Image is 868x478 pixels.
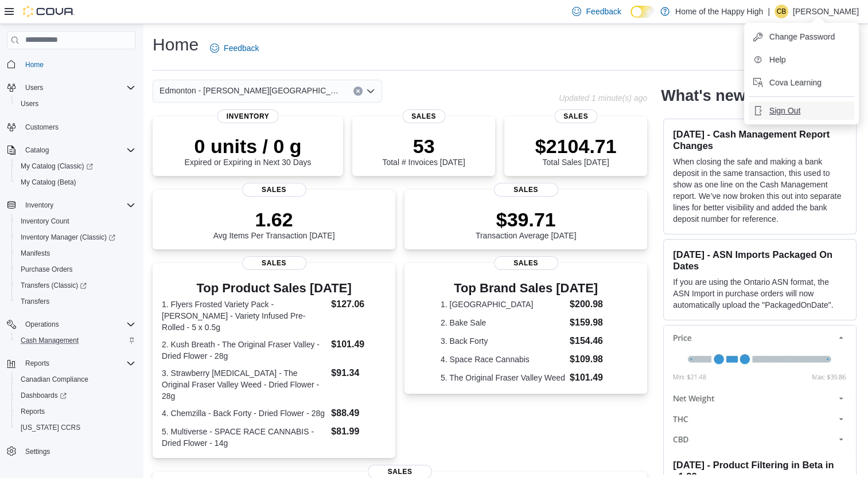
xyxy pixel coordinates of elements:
[162,339,326,362] dt: 2. Kush Breath - The Original Fraser Valley - Dried Flower - 28g
[768,5,770,18] p: |
[535,135,617,158] p: $2104.71
[476,208,577,240] div: Transaction Average [DATE]
[353,87,363,96] button: Clear input
[21,356,54,370] button: Reports
[153,33,198,56] h1: Home
[16,246,55,260] a: Manifests
[21,162,93,171] span: My Catalog (Classic)
[16,246,135,260] span: Manifests
[16,279,91,292] a: Transfers (Classic)
[570,371,611,385] dd: $101.49
[441,372,565,383] dt: 5. The Original Fraser Valley Weed
[21,198,135,212] span: Inventory
[162,367,326,402] dt: 3. Strawberry [MEDICAL_DATA] - The Original Fraser Valley Weed - Dried Flower - 28g
[749,50,854,69] button: Help
[25,201,53,210] span: Inventory
[21,178,76,187] span: My Catalog (Beta)
[21,445,55,459] a: Settings
[21,99,38,108] span: Users
[21,81,135,95] span: Users
[242,183,306,197] span: Sales
[331,406,386,420] dd: $88.49
[630,18,631,18] span: Dark Mode
[185,135,312,158] p: 0 units / 0 g
[570,334,611,348] dd: $154.46
[185,135,312,167] div: Expired or Expiring in Next 30 Days
[774,5,788,18] div: Corrine Basford
[16,389,71,402] a: Dashboards
[570,316,611,330] dd: $159.98
[21,444,135,458] span: Settings
[21,423,80,432] span: [US_STATE] CCRS
[162,281,386,295] h3: Top Product Sales [DATE]
[16,262,135,276] span: Purchase Orders
[570,297,611,311] dd: $200.98
[25,359,49,368] span: Reports
[11,174,140,190] button: My Catalog (Beta)
[331,297,386,311] dd: $127.06
[16,262,77,276] a: Purchase Orders
[21,297,49,306] span: Transfers
[21,217,69,226] span: Inventory Count
[25,320,59,329] span: Operations
[16,279,135,292] span: Transfers (Classic)
[21,233,115,242] span: Inventory Manager (Classic)
[7,52,135,477] nav: Complex example
[441,299,565,310] dt: 1. [GEOGRAPHIC_DATA]
[16,373,93,386] a: Canadian Compliance
[25,123,59,132] span: Customers
[441,335,565,347] dt: 3. Back Forty
[2,197,140,213] button: Inventory
[21,143,53,157] button: Catalog
[11,213,140,229] button: Inventory Count
[16,421,135,434] span: Washington CCRS
[21,318,135,331] span: Operations
[16,295,135,308] span: Transfers
[777,5,787,18] span: CB
[535,135,617,167] div: Total Sales [DATE]
[21,318,64,331] button: Operations
[2,80,140,96] button: Users
[16,421,85,434] a: [US_STATE] CCRS
[2,142,140,158] button: Catalog
[16,334,83,347] a: Cash Management
[570,352,611,366] dd: $109.98
[21,120,135,134] span: Customers
[213,208,335,240] div: Avg Items Per Transaction [DATE]
[331,366,386,380] dd: $91.34
[11,293,140,309] button: Transfers
[494,256,558,270] span: Sales
[11,96,140,112] button: Users
[749,28,854,46] button: Change Password
[162,426,326,449] dt: 5. Multiverse - SPACE RACE CANNABIS - Dried Flower - 14g
[441,281,611,295] h3: Top Brand Sales [DATE]
[673,156,847,225] p: When closing the safe and making a bank deposit in the same transaction, this used to show as one...
[11,387,140,403] a: Dashboards
[11,261,140,277] button: Purchase Orders
[769,105,800,116] span: Sign Out
[769,31,835,42] span: Change Password
[21,120,63,134] a: Customers
[554,109,597,123] span: Sales
[16,373,135,386] span: Canadian Compliance
[494,183,558,197] span: Sales
[673,128,847,151] h3: [DATE] - Cash Management Report Changes
[213,208,335,231] p: 1.62
[11,245,140,261] button: Manifests
[25,83,43,92] span: Users
[16,97,43,111] a: Users
[16,405,49,418] a: Reports
[16,295,54,308] a: Transfers
[630,6,655,18] input: Dark Mode
[559,93,647,103] p: Updated 1 minute(s) ago
[11,420,140,436] button: [US_STATE] CCRS
[16,175,81,189] a: My Catalog (Beta)
[2,442,140,459] button: Settings
[217,109,279,123] span: Inventory
[16,159,98,173] a: My Catalog (Classic)
[21,198,58,212] button: Inventory
[11,332,140,348] button: Cash Management
[21,81,48,95] button: Users
[21,58,48,72] a: Home
[21,391,67,400] span: Dashboards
